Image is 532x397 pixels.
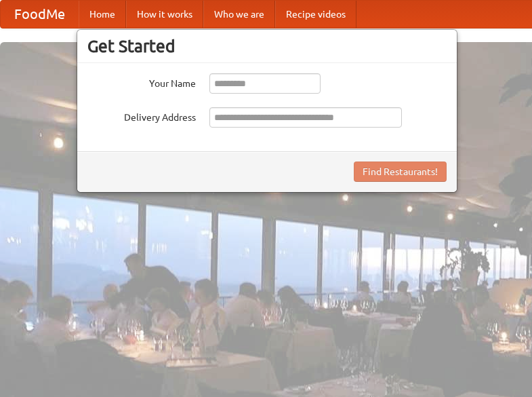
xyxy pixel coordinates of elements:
[354,162,447,182] button: Find Restaurants!
[87,36,447,56] h3: Get Started
[126,1,203,28] a: How it works
[275,1,356,28] a: Recipe videos
[87,73,196,90] label: Your Name
[203,1,275,28] a: Who we are
[87,107,196,124] label: Delivery Address
[1,1,79,28] a: FoodMe
[79,1,126,28] a: Home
